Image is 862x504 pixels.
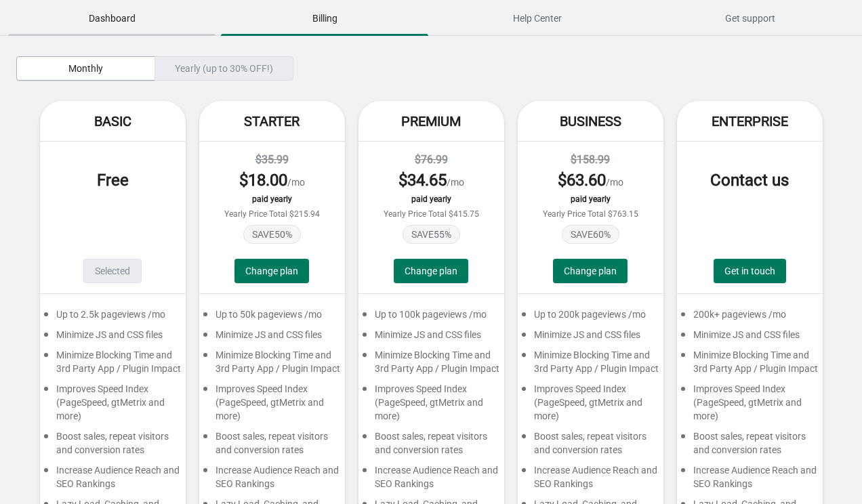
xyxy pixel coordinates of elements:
[358,101,504,142] div: Premium
[710,171,789,190] span: Contact us
[372,194,491,204] div: paid yearly
[677,429,823,463] div: Boost sales, repeat visitors and conversion rates
[213,152,331,168] div: $35.99
[553,259,628,283] button: Change plan
[677,382,823,429] div: Improves Speed Index (PageSpeed, gtMetrix and more)
[518,308,663,328] div: Up to 200k pageviews /mo
[394,259,468,283] button: Change plan
[714,259,786,283] a: Get in touch
[199,348,345,382] div: Minimize Blocking Time and 3rd Party App / Plugin Impact
[243,225,301,244] span: SAVE 50 %
[677,328,823,348] div: Minimize JS and CSS files
[434,6,641,30] span: Help Center
[245,266,298,276] span: Change plan
[531,169,650,191] div: /mo
[531,152,650,168] div: $158.99
[518,463,663,497] div: Increase Audience Reach and SEO Rankings
[199,382,345,429] div: Improves Speed Index (PageSpeed, gtMetrix and more)
[531,194,650,204] div: paid yearly
[564,266,617,276] span: Change plan
[358,348,504,382] div: Minimize Blocking Time and 3rd Party App / Plugin Impact
[40,348,186,382] div: Minimize Blocking Time and 3rd Party App / Plugin Impact
[68,63,103,74] span: Monthly
[403,225,460,244] span: SAVE 55 %
[358,463,504,497] div: Increase Audience Reach and SEO Rankings
[724,266,775,276] span: Get in touch
[677,308,823,328] div: 200k+ pageviews /mo
[213,169,331,191] div: /mo
[518,328,663,348] div: Minimize JS and CSS files
[358,382,504,429] div: Improves Speed Index (PageSpeed, gtMetrix and more)
[199,463,345,497] div: Increase Audience Reach and SEO Rankings
[40,382,186,429] div: Improves Speed Index (PageSpeed, gtMetrix and more)
[40,429,186,463] div: Boost sales, repeat visitors and conversion rates
[40,463,186,497] div: Increase Audience Reach and SEO Rankings
[531,209,650,219] div: Yearly Price Total $763.15
[562,225,619,244] span: SAVE 60 %
[199,328,345,348] div: Minimize JS and CSS files
[40,308,186,328] div: Up to 2.5k pageviews /mo
[518,101,663,142] div: Business
[518,429,663,463] div: Boost sales, repeat visitors and conversion rates
[40,328,186,348] div: Minimize JS and CSS files
[8,6,215,30] span: Dashboard
[40,101,186,142] div: Basic
[234,259,309,283] button: Change plan
[199,429,345,463] div: Boost sales, repeat visitors and conversion rates
[16,56,155,81] button: Monthly
[398,171,447,190] span: $ 34.65
[372,152,491,168] div: $76.99
[239,171,287,190] span: $ 18.00
[372,169,491,191] div: /mo
[199,101,345,142] div: Starter
[5,1,218,36] button: Dashboard
[358,328,504,348] div: Minimize JS and CSS files
[372,209,491,219] div: Yearly Price Total $415.75
[677,348,823,382] div: Minimize Blocking Time and 3rd Party App / Plugin Impact
[213,209,331,219] div: Yearly Price Total $215.94
[213,194,331,204] div: paid yearly
[199,308,345,328] div: Up to 50k pageviews /mo
[518,348,663,382] div: Minimize Blocking Time and 3rd Party App / Plugin Impact
[97,171,129,190] span: Free
[221,6,428,30] span: Billing
[358,308,504,328] div: Up to 100k pageviews /mo
[405,266,457,276] span: Change plan
[646,6,854,30] span: Get support
[677,101,823,142] div: Enterprise
[518,382,663,429] div: Improves Speed Index (PageSpeed, gtMetrix and more)
[358,429,504,463] div: Boost sales, repeat visitors and conversion rates
[558,171,606,190] span: $ 63.60
[677,463,823,497] div: Increase Audience Reach and SEO Rankings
